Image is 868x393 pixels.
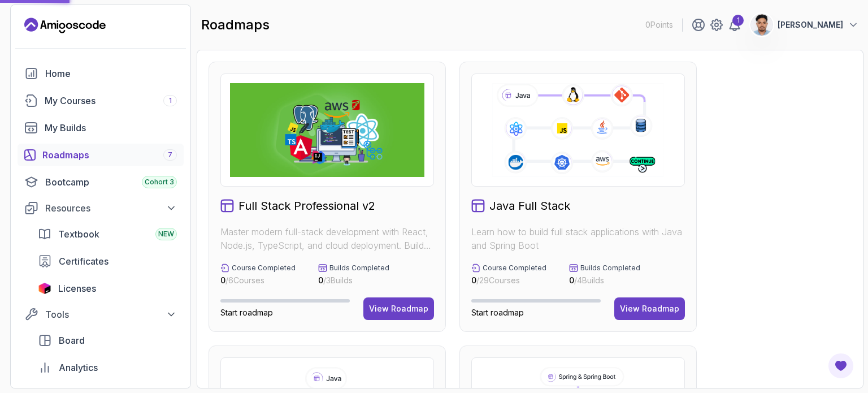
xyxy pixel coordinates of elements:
[45,175,177,189] div: Bootcamp
[31,329,184,352] a: board
[168,150,172,159] span: 7
[59,334,85,347] span: Board
[220,275,296,286] p: / 6 Courses
[18,89,184,112] a: courses
[59,361,98,374] span: Analytics
[45,94,177,107] div: My Courses
[750,14,859,36] button: user profile image[PERSON_NAME]
[220,275,225,285] span: 0
[31,250,184,273] a: certificates
[728,18,741,32] a: 1
[31,277,184,300] a: licenses
[369,303,428,314] div: View Roadmap
[45,121,177,135] div: My Builds
[169,96,172,105] span: 1
[31,356,184,379] a: analytics
[220,308,273,317] span: Start roadmap
[483,264,546,273] p: Course Completed
[471,308,524,317] span: Start roadmap
[18,304,184,325] button: Tools
[18,144,184,166] a: roadmaps
[42,148,177,162] div: Roadmaps
[614,297,685,320] button: View Roadmap
[580,264,640,273] p: Builds Completed
[58,282,96,295] span: Licenses
[18,171,184,193] a: bootcamp
[58,227,99,241] span: Textbook
[24,16,106,34] a: Landing page
[45,201,177,215] div: Resources
[232,264,296,273] p: Course Completed
[827,352,854,379] button: Open Feedback Button
[318,275,323,285] span: 0
[31,223,184,245] a: textbook
[18,116,184,139] a: builds
[238,198,375,214] h2: Full Stack Professional v2
[620,303,679,314] div: View Roadmap
[45,67,177,80] div: Home
[45,308,177,321] div: Tools
[18,198,184,218] button: Resources
[645,19,673,31] p: 0 Points
[471,275,476,285] span: 0
[201,16,270,34] h2: roadmaps
[59,254,108,268] span: Certificates
[732,15,744,26] div: 1
[751,14,772,36] img: user profile image
[145,178,174,187] span: Cohort 3
[329,264,389,273] p: Builds Completed
[363,297,434,320] button: View Roadmap
[158,230,174,239] span: NEW
[318,275,389,286] p: / 3 Builds
[471,225,685,252] p: Learn how to build full stack applications with Java and Spring Boot
[489,198,570,214] h2: Java Full Stack
[18,62,184,85] a: home
[778,19,843,31] p: [PERSON_NAME]
[38,283,51,294] img: jetbrains icon
[220,225,434,252] p: Master modern full-stack development with React, Node.js, TypeScript, and cloud deployment. Build...
[471,275,546,286] p: / 29 Courses
[569,275,640,286] p: / 4 Builds
[569,275,574,285] span: 0
[230,83,424,177] img: Full Stack Professional v2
